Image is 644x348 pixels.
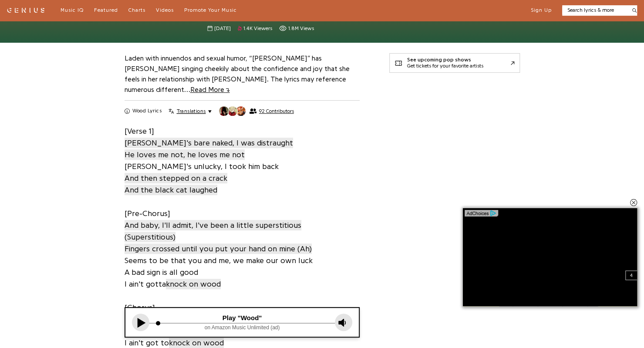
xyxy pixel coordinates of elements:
[214,25,231,32] span: [DATE]
[630,272,633,278] span: 4
[166,278,221,290] a: knock on wood
[61,7,84,13] span: Music IQ
[288,25,314,32] span: 1.8M views
[166,279,221,289] span: knock on wood
[407,57,483,63] div: See upcoming pop shows
[184,7,237,13] span: Promote Your Music
[259,108,294,114] span: 92 Contributors
[125,219,312,254] a: And baby, I'll admit, I've been a little superstitious (Superstitious)Fingers crossed until you p...
[128,7,145,14] a: Charts
[125,220,312,254] span: And baby, I'll admit, I've been a little superstitious (Superstitious) Fingers crossed until you ...
[125,137,293,160] a: [PERSON_NAME]'s bare naked, I was distraughtHe loves me not, he loves me not
[156,7,174,13] span: Videos
[132,108,162,115] h2: Wood Lyrics
[125,55,350,93] a: Laden with innuendos and sexual humor, “[PERSON_NAME]” has [PERSON_NAME] singing cheekily about t...
[169,338,224,348] span: knock on wood
[407,63,483,69] div: Get tickets for your favorite artists
[177,108,206,115] span: Translations
[389,53,520,73] a: See upcoming pop showsGet tickets for your favorite artists
[125,138,293,160] span: [PERSON_NAME]'s bare naked, I was distraught He loves me not, he loves me not
[94,7,118,14] a: Featured
[125,172,227,196] a: And then stepped on a crackAnd the black cat laughed
[389,85,520,346] iframe: Advertisement
[243,25,272,32] span: 1.4K viewers
[156,7,174,14] a: Videos
[94,7,118,13] span: Featured
[219,106,293,116] button: 92 Contributors
[128,7,145,13] span: Charts
[531,7,552,14] button: Sign Up
[125,308,359,337] iframe: Tonefuse player
[562,7,627,14] input: Search lyrics & more
[169,108,212,115] button: Translations
[125,173,227,195] span: And then stepped on a crack And the black cat laughed
[279,25,314,32] span: 1,806,005 views
[61,7,84,14] a: Music IQ
[184,7,237,14] a: Promote Your Music
[190,86,230,93] span: Read More
[238,25,272,32] span: 1,400 viewers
